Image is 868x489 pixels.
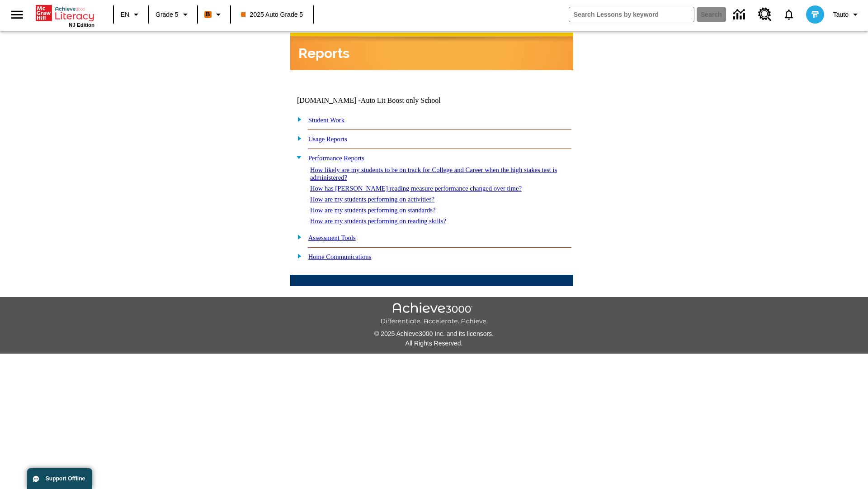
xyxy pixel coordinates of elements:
span: Tauto [833,10,849,19]
a: Assessment Tools [308,234,356,241]
div: Home [36,3,94,28]
span: Support Offline [46,475,85,482]
img: plus.gif [292,233,302,241]
a: How are my students performing on standards? [310,206,436,214]
img: minus.gif [292,153,302,161]
span: EN [121,10,129,19]
button: Support Offline [27,468,92,489]
a: Resource Center, Will open in new tab [753,2,777,27]
a: How likely are my students to be on track for College and Career when the high stakes test is adm... [310,166,557,181]
nobr: Auto Lit Boost only School [361,96,441,104]
img: plus.gif [292,252,302,260]
img: avatar image [806,5,824,24]
a: Notifications [777,3,801,26]
a: How are my students performing on activities? [310,196,434,203]
span: 2025 Auto Grade 5 [241,10,303,19]
a: Home Communications [308,253,372,260]
img: header [290,33,573,70]
button: Select a new avatar [801,3,830,26]
button: Language: EN, Select a language [117,6,146,23]
a: Usage Reports [308,135,347,143]
img: plus.gif [292,134,302,142]
button: Open side menu [4,1,30,28]
a: Data Center [728,2,753,27]
input: search field [569,7,694,22]
button: Boost Class color is orange. Change class color [201,6,227,23]
td: [DOMAIN_NAME] - [297,96,463,105]
span: Grade 5 [156,10,179,19]
span: NJ Edition [69,22,94,28]
a: How has [PERSON_NAME] reading measure performance changed over time? [310,185,522,192]
button: Grade: Grade 5, Select a grade [152,6,194,23]
a: How are my students performing on reading skills? [310,217,446,225]
a: Student Work [308,116,344,124]
button: Profile/Settings [830,6,864,23]
img: plus.gif [292,115,302,123]
a: Performance Reports [308,154,364,162]
span: B [206,9,210,20]
img: Achieve3000 Differentiate Accelerate Achieve [380,302,488,326]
